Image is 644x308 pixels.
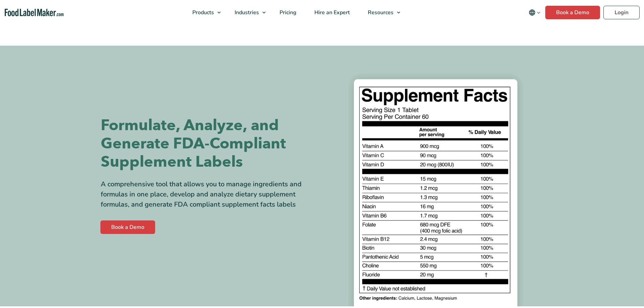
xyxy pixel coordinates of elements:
button: Change language [524,6,545,19]
span: Hire an Expert [312,9,351,16]
div: A comprehensive tool that allows you to manage ingredients and formulas in one place, develop and... [101,179,317,210]
a: Book a Demo [545,6,600,19]
span: Resources [366,9,394,16]
span: Products [190,9,215,16]
span: Pricing [278,9,297,16]
a: Login [603,6,640,19]
a: Book a Demo [100,220,155,234]
h1: Formulate, Analyze, and Generate FDA-Compliant Supplement Labels [101,116,317,171]
a: Food Label Maker homepage [5,9,64,17]
span: Industries [233,9,260,16]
